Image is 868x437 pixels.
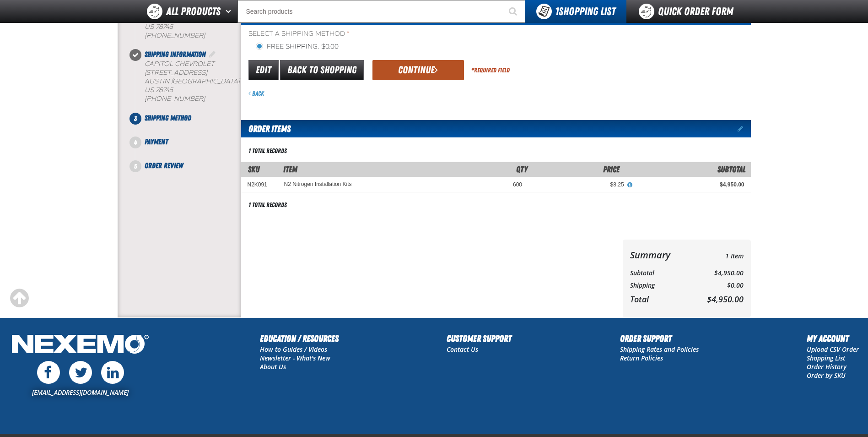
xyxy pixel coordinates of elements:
[689,267,743,279] td: $4,950.00
[129,160,141,172] span: 5
[807,345,859,354] a: Upload CSV Order
[241,120,291,137] h2: Order Items
[145,114,191,122] span: Shipping Method
[807,354,845,362] a: Shopping List
[32,388,129,397] a: [EMAIL_ADDRESS][DOMAIN_NAME]
[284,181,352,187] a: N2 Nitrogen Installation Kits
[145,60,215,68] span: Capitol Chevrolet
[145,32,205,39] bdo: [PHONE_NUMBER]
[624,181,636,189] button: View All Prices for N2 Nitrogen Installation Kits
[260,332,339,345] h2: Education / Resources
[372,60,464,80] button: Continue
[248,30,751,38] span: Select a Shipping Method
[156,86,173,94] bdo: 78745
[447,345,478,354] a: Contact Us
[689,247,743,263] td: 1 Item
[156,23,173,31] bdo: 78745
[9,288,29,308] div: Scroll to the top
[145,95,205,103] bdo: [PHONE_NUMBER]
[603,164,620,174] span: Price
[620,354,663,362] a: Return Policies
[637,181,744,188] div: $4,950.00
[620,332,699,345] h2: Order Support
[513,181,522,188] span: 600
[555,5,615,18] span: Shopping List
[248,147,287,155] div: 1 total records
[135,160,241,171] li: Order Review. Step 5 of 5. Not Completed
[145,77,169,85] span: AUSTIN
[145,137,168,146] span: Payment
[807,371,846,380] a: Order by SKU
[248,164,259,174] a: SKU
[717,164,745,174] span: Subtotal
[135,113,241,137] li: Shipping Method. Step 3 of 5. Not Completed
[630,247,690,263] th: Summary
[241,177,278,192] td: N2K091
[248,60,279,80] a: Edit
[248,90,264,97] a: Back
[535,181,624,188] div: $8.25
[280,60,364,80] a: Back to Shopping
[630,279,690,292] th: Shipping
[135,49,241,112] li: Shipping Information. Step 2 of 5. Completed
[283,164,297,174] span: Item
[248,201,287,209] div: 1 total records
[738,126,751,132] a: Edit items
[171,77,240,85] span: [GEOGRAPHIC_DATA]
[129,137,141,148] span: 4
[447,332,512,345] h2: Customer Support
[166,3,221,20] span: All Products
[620,345,699,354] a: Shipping Rates and Policies
[555,5,559,18] strong: 1
[630,292,690,306] th: Total
[208,50,217,59] a: Edit Shipping Information
[129,113,141,125] span: 3
[260,362,286,371] a: About Us
[145,161,183,170] span: Order Review
[807,332,859,345] h2: My Account
[145,50,206,59] span: Shipping Information
[516,164,528,174] span: Qty
[689,279,743,292] td: $0.00
[145,69,207,76] span: [STREET_ADDRESS]
[145,86,154,94] span: US
[145,23,154,31] span: US
[471,66,510,75] div: Required Field
[807,362,846,371] a: Order History
[630,267,690,279] th: Subtotal
[260,354,330,362] a: Newsletter - What's New
[9,332,151,359] img: Nexemo Logo
[260,345,327,354] a: How to Guides / Videos
[256,43,339,51] label: Free Shipping: $0.00
[256,43,263,50] input: Free Shipping: $0.00
[135,137,241,160] li: Payment. Step 4 of 5. Not Completed
[707,294,744,305] span: $4,950.00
